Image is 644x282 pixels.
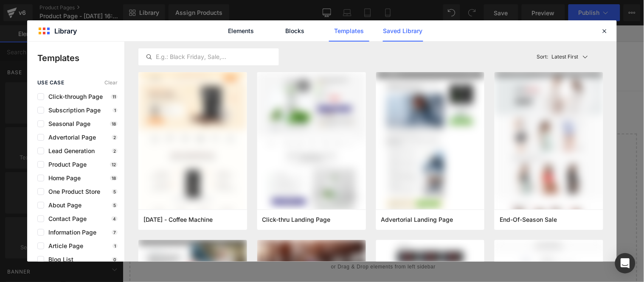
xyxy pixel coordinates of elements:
a: À PROPOS DE NOUS [279,32,357,50]
input: E.g.: Black Friday, Sale,... [139,52,278,62]
p: 12 [110,162,118,167]
span: SUIVRE MA COMMANDE [172,37,250,45]
p: 1 [112,243,118,248]
a: FAQ [255,32,279,50]
span: End-Of-Season Sale [500,216,557,223]
img: CANADA BENUVI [27,28,155,54]
span: Contact Page [44,215,87,222]
p: 0 [112,257,118,262]
span: Lead Generation [44,148,95,154]
summary: Recherche [458,32,477,50]
p: 5 [112,189,118,194]
a: SUIVRE MA COMMANDE [166,32,255,50]
span: About Page [44,202,82,209]
p: Templates [37,52,124,64]
span: Article Page [44,243,83,249]
span: Information Page [44,229,96,236]
p: 11 [111,94,118,99]
span: Advertorial Page [44,134,96,141]
a: Elements [221,20,262,42]
span: Blog List [44,256,73,263]
p: 1 [112,108,118,113]
span: FAQ [260,37,274,45]
span: Sort: [537,54,548,60]
p: 2 [112,135,118,140]
span: use case [37,80,64,86]
span: CONTACTEZ-NOUS [362,37,422,45]
span: Clear [104,80,118,86]
button: Latest FirstSort:Latest First [534,48,604,65]
span: Click-through Page [44,93,103,100]
span: AUJOURD'HUI -30% SUR LES 100 PREMIÈRES COMMANDES [168,4,354,11]
a: CANADA BENUVI [24,25,158,57]
div: Open Intercom Messenger [615,253,636,274]
span: Seasonal Page [44,120,90,127]
p: 4 [111,216,118,221]
p: or Drag & Drop elements from left sidebar [20,238,501,244]
a: Explore Template [222,215,299,232]
span: À PROPOS DE NOUS [284,37,352,45]
span: One Product Store [44,188,100,195]
span: Home Page [44,175,81,181]
span: Thanksgiving - Coffee Machine [143,216,213,223]
span: Click-thru Landing Page [262,216,331,223]
span: Advertorial Landing Page [381,216,453,223]
a: Saved Library [383,20,423,42]
p: 5 [112,203,118,208]
a: Blocks [275,20,315,42]
p: 18 [110,176,118,181]
p: 18 [110,121,118,126]
a: Templates [329,20,369,42]
p: 7 [112,230,118,235]
p: 2 [112,148,118,154]
p: Latest First [552,53,579,61]
a: CONTACTEZ-NOUS [357,32,427,50]
span: Product Page [44,161,87,168]
span: Subscription Page [44,107,101,114]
